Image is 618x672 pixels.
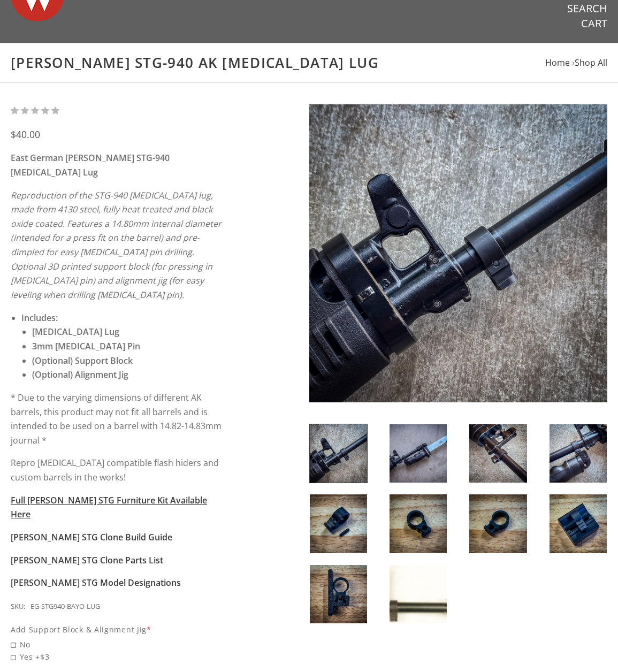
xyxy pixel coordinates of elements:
[390,424,447,483] img: Wieger STG-940 AK Bayonet Lug
[11,577,181,589] a: [PERSON_NAME] STG Model Designations
[11,554,163,566] a: [PERSON_NAME] STG Clone Parts List
[310,494,367,553] img: Wieger STG-940 AK Bayonet Lug
[572,56,607,70] li: ›
[469,494,527,553] img: Wieger STG-940 AK Bayonet Lug
[310,424,367,483] img: Wieger STG-940 AK Bayonet Lug
[32,369,128,380] strong: (Optional) Alignment Jig
[32,340,140,352] strong: 3mm [MEDICAL_DATA] Pin
[390,494,447,553] img: Wieger STG-940 AK Bayonet Lug
[11,638,228,651] span: No
[11,152,170,178] strong: East German [PERSON_NAME] STG-940 [MEDICAL_DATA] Lug
[550,424,607,483] img: Wieger STG-940 AK Bayonet Lug
[469,424,527,483] img: Wieger STG-940 AK Bayonet Lug
[32,326,119,338] strong: [MEDICAL_DATA] Lug
[309,104,608,403] img: Wieger STG-940 AK Bayonet Lug
[11,456,228,484] p: Repro [MEDICAL_DATA] compatible flash hiders and custom barrels in the works!
[11,623,228,636] div: Add Support Block & Alignment Jig
[11,601,25,613] div: SKU:
[11,189,222,258] em: Reproduction of the STG-940 [MEDICAL_DATA] lug, made from 4130 steel, fully heat treated and blac...
[390,565,447,623] img: Wieger STG-940 AK Bayonet Lug
[545,57,570,68] a: Home
[32,355,133,366] strong: (Optional) Support Block
[30,601,100,613] div: EG-STG940-BAYO-LUG
[21,312,58,324] strong: Includes:
[11,531,172,543] a: [PERSON_NAME] STG Clone Build Guide
[310,565,367,623] img: Wieger STG-940 AK Bayonet Lug
[575,57,607,68] a: Shop All
[567,2,607,16] a: Search
[581,17,607,30] a: Cart
[11,494,207,521] a: Full [PERSON_NAME] STG Furniture Kit Available Here
[550,494,607,553] img: Wieger STG-940 AK Bayonet Lug
[11,128,40,141] span: $40.00
[11,391,228,448] p: * Due to the varying dimensions of different AK barrels, this product may not fit all barrels and...
[11,54,607,72] h1: [PERSON_NAME] STG-940 AK [MEDICAL_DATA] Lug
[11,651,228,663] span: Yes +$3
